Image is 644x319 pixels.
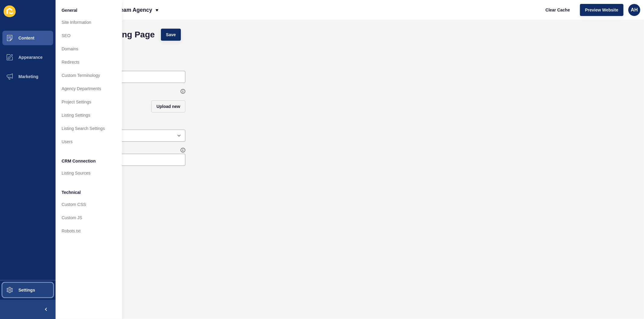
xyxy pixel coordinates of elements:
button: Upload new [151,100,185,112]
span: Preview Website [585,7,618,13]
span: CRM Connection [62,158,96,164]
a: Redirects [56,55,122,69]
a: Users [56,135,122,148]
span: Technical [62,189,81,195]
button: Save [161,29,181,41]
span: Clear Cache [546,7,570,13]
a: Listing Search Settings [56,122,122,135]
div: open menu [65,130,185,142]
a: SEO [56,29,122,42]
button: Preview Website [580,4,623,16]
a: Listing Sources [56,166,122,180]
a: Custom JS [56,211,122,224]
span: Upload new [156,103,180,109]
a: Robots.txt [56,224,122,238]
a: Custom CSS [56,198,122,211]
span: General [62,7,77,13]
a: Agency Departments [56,82,122,95]
a: Custom Terminology [56,69,122,82]
a: Project Settings [56,95,122,109]
a: Site Information [56,16,122,29]
a: Domains [56,42,122,55]
button: Clear Cache [540,4,575,16]
a: Listing Settings [56,109,122,122]
span: AH [631,7,638,13]
span: Save [166,32,176,38]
